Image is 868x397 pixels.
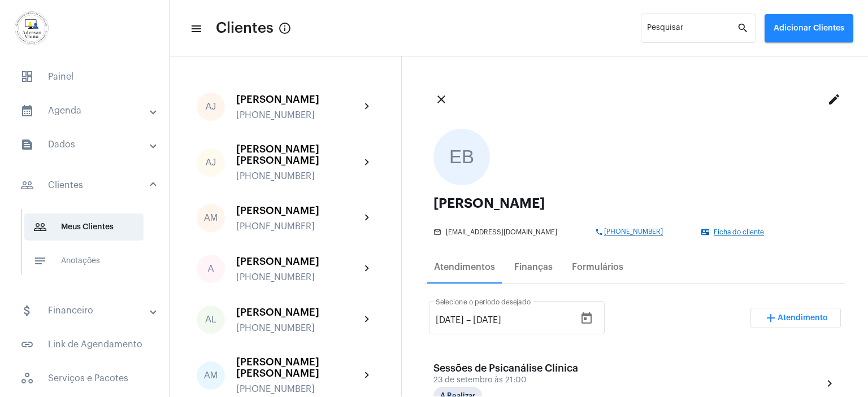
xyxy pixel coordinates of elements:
[827,93,841,106] mat-icon: edit
[361,262,374,276] mat-icon: chevron_right
[236,94,361,105] div: [PERSON_NAME]
[434,262,495,272] div: Atendimentos
[20,138,151,151] mat-panel-title: Dados
[24,247,144,274] span: Anotações
[190,22,201,36] mat-icon: sidenav icon
[514,262,553,272] div: Finanças
[197,93,225,121] div: AJ
[7,167,169,203] mat-expansion-panel-header: sidenav iconClientes
[20,338,34,351] mat-icon: sidenav icon
[572,262,623,272] div: Formulários
[361,100,374,114] mat-icon: chevron_right
[433,228,442,236] mat-icon: mail_outline
[20,304,151,317] mat-panel-title: Financeiro
[33,254,47,268] mat-icon: sidenav icon
[236,356,361,379] div: [PERSON_NAME] [PERSON_NAME]
[774,24,844,32] span: Adicionar Clientes
[765,14,853,42] button: Adicionar Clientes
[9,6,54,51] img: d7e3195d-0907-1efa-a796-b593d293ae59.png
[433,376,578,385] div: 23 de setembro às 21:00
[435,93,448,106] mat-icon: close
[436,315,464,325] input: Data de início
[20,372,34,385] span: sidenav icon
[197,149,225,177] div: AJ
[11,365,158,392] span: Serviços e Pacotes
[236,384,361,394] div: [PHONE_NUMBER]
[24,213,144,241] span: Meus Clientes
[7,297,169,324] mat-expansion-panel-header: sidenav iconFinanceiro
[197,255,225,283] div: A
[197,204,225,232] div: AM
[361,211,374,225] mat-icon: chevron_right
[737,21,750,35] mat-icon: search
[33,220,47,234] mat-icon: sidenav icon
[7,203,169,290] div: sidenav iconClientes
[361,369,374,382] mat-icon: chevron_right
[604,228,663,236] span: [PHONE_NUMBER]
[433,363,578,374] div: Sessões de Psicanálise Clínica
[764,311,778,325] mat-icon: add
[823,377,836,390] mat-icon: chevron_right
[714,229,764,236] span: Ficha do cliente
[20,178,151,192] mat-panel-title: Clientes
[433,197,836,210] div: [PERSON_NAME]
[274,17,296,40] button: Button that displays a tooltip when focused or hovered over
[361,313,374,326] mat-icon: chevron_right
[11,331,158,358] span: Link de Agendamento
[433,129,490,185] div: EB
[236,221,361,232] div: [PHONE_NUMBER]
[236,307,361,318] div: [PERSON_NAME]
[7,131,169,158] mat-expansion-panel-header: sidenav iconDados
[20,138,34,151] mat-icon: sidenav icon
[778,314,828,322] span: Atendimento
[20,104,34,117] mat-icon: sidenav icon
[473,315,541,325] input: Data do fim
[647,26,737,35] input: Pesquisar
[20,178,34,192] mat-icon: sidenav icon
[575,307,598,330] button: Open calendar
[7,97,169,124] mat-expansion-panel-header: sidenav iconAgenda
[595,228,604,236] mat-icon: phone
[236,323,361,333] div: [PHONE_NUMBER]
[236,171,361,181] div: [PHONE_NUMBER]
[20,304,34,317] mat-icon: sidenav icon
[236,110,361,120] div: [PHONE_NUMBER]
[197,361,225,390] div: AM
[20,70,34,84] span: sidenav icon
[197,306,225,334] div: AL
[278,21,292,35] mat-icon: Button that displays a tooltip when focused or hovered over
[236,143,361,166] div: [PERSON_NAME] [PERSON_NAME]
[11,63,158,90] span: Painel
[216,19,274,37] span: Clientes
[466,315,471,325] span: –
[236,256,361,267] div: [PERSON_NAME]
[236,205,361,216] div: [PERSON_NAME]
[750,308,841,328] button: Adicionar Atendimento
[446,229,557,236] span: [EMAIL_ADDRESS][DOMAIN_NAME]
[361,156,374,169] mat-icon: chevron_right
[236,272,361,282] div: [PHONE_NUMBER]
[701,228,710,236] mat-icon: contact_mail
[20,104,151,117] mat-panel-title: Agenda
